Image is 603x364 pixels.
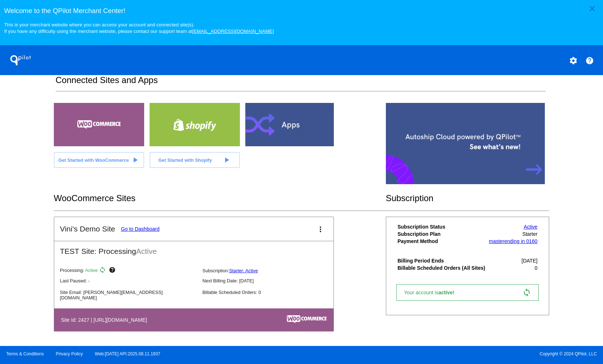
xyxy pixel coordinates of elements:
h2: Subscription [386,193,550,203]
span: Get Started with WooCommerce [58,157,129,163]
span: Starter [522,231,538,237]
mat-icon: play_arrow [222,156,231,164]
a: Privacy Policy [56,351,83,356]
th: Payment Method [397,238,487,244]
h2: Connected Sites and Apps [56,75,546,91]
h4: Site Id: 2427 | [URL][DOMAIN_NAME] [61,317,151,323]
a: Active [524,224,538,230]
span: 0 [535,265,538,271]
th: Subscription Status [397,224,487,230]
p: Next Billing Date: [DATE] [202,278,339,283]
span: [DATE] [522,258,538,264]
span: master [489,238,504,244]
span: Get Started with Shopify [158,157,212,163]
th: Billing Period Ends [397,257,487,264]
p: Subscription: [202,268,339,273]
h2: TEST Site: Processing [54,241,333,256]
span: Your account is [404,290,462,295]
a: Starter: Active [229,268,258,273]
th: Subscription Plan [397,231,487,237]
h3: Welcome to the QPilot Merchant Center! [4,7,599,15]
a: Your account isactive! sync [396,284,538,301]
span: active! [438,290,458,295]
h1: QPilot [6,53,35,68]
mat-icon: sync [522,288,531,297]
img: c53aa0e5-ae75-48aa-9bee-956650975ee5 [287,315,327,323]
p: Billable Scheduled Orders: 0 [202,290,339,295]
h2: Vini's Demo Site [60,225,115,233]
mat-icon: settings [569,56,578,65]
mat-icon: help [109,266,117,275]
th: Billable Scheduled Orders (All Sites) [397,265,487,271]
mat-icon: play_arrow [131,156,139,164]
span: Copyright © 2024 QPilot, LLC [308,351,597,356]
small: This is your merchant website where you can access your account and connected site(s). If you hav... [4,22,273,34]
span: Active [85,268,98,273]
h2: WooCommerce Sites [54,193,386,203]
a: Web:[DATE] API:2025.08.11.1937 [95,351,160,356]
mat-icon: more_vert [316,225,325,234]
mat-icon: sync [99,266,108,275]
span: Active [136,247,157,255]
a: Terms & Conditions [6,351,44,356]
p: Last Paused: - [60,278,197,283]
p: Processing: [60,266,197,275]
a: masterending in 0160 [489,238,538,244]
a: Get Started with Shopify [150,152,240,168]
mat-icon: help [585,56,594,65]
mat-icon: close [588,4,596,13]
a: Get Started with WooCommerce [54,152,144,168]
a: Go to Dashboard [121,226,160,232]
p: Site Email: [PERSON_NAME][EMAIL_ADDRESS][DOMAIN_NAME] [60,290,197,300]
a: [EMAIL_ADDRESS][DOMAIN_NAME] [192,29,274,34]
